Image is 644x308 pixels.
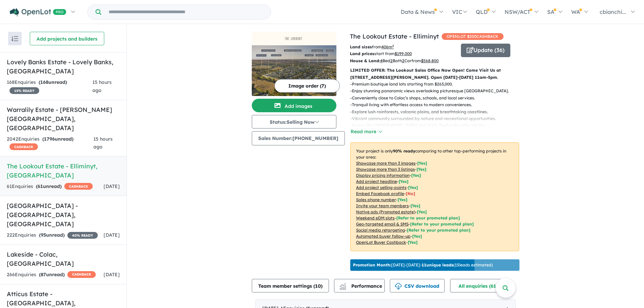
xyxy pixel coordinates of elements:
h5: [GEOGRAPHIC_DATA] - [GEOGRAPHIC_DATA] , [GEOGRAPHIC_DATA] [7,201,120,229]
button: Image order (7) [274,79,340,93]
span: [ Yes ] [411,173,421,178]
img: Openlot PRO Logo White [10,8,66,17]
img: sort.svg [12,36,18,41]
u: 2 [390,58,393,63]
span: [Yes] [408,240,418,245]
input: Try estate name, suburb, builder or developer [103,5,269,19]
p: - Access the [GEOGRAPHIC_DATA] and iconic Twelve Apostles nearby. [350,122,514,129]
span: [DATE] [104,183,120,189]
u: Embed Facebook profile [356,191,404,196]
b: 11 unique leads [422,262,453,267]
p: - Enjoy stunning panoramic views overlooking picturesque [GEOGRAPHIC_DATA]. [350,88,514,94]
span: [DATE] [104,271,120,278]
span: [DATE] [104,232,120,238]
u: Add project headline [356,179,397,184]
span: [ Yes ] [408,185,418,190]
u: Social media retargeting [356,228,405,233]
img: The Lookout Estate - Elliminyt Logo [254,34,334,43]
strong: ( unread) [42,136,73,142]
u: Weekend eDM slots [356,215,395,220]
span: 1796 [44,136,55,142]
strong: ( unread) [39,79,67,85]
span: 10 [315,283,321,289]
span: CASHBACK [9,143,38,150]
b: Promotion Month: [353,262,391,267]
span: [ No ] [406,191,415,196]
span: OPENLOT $ 200 CASHBACK [442,33,504,40]
strong: ( unread) [39,271,65,278]
span: [ Yes ] [399,179,408,184]
button: Sales Number:[PHONE_NUMBER] [252,131,345,145]
button: Add projects and builders [30,32,104,45]
button: Performance [334,279,385,292]
div: 168 Enquir ies [7,78,92,95]
button: CSV download [390,279,445,292]
u: $ 199,000 [395,51,412,56]
b: 90 % ready [393,148,415,153]
sup: 2 [392,44,394,48]
p: - Vibrant community surrounded by nature and recreational opportunities. [350,115,514,122]
b: House & Land: [350,58,380,63]
a: The Lookout Estate - Elliminyt [350,32,439,40]
u: OpenLot Buyer Cashback [356,240,406,245]
div: 2042 Enquir ies [7,135,93,151]
span: 168 [40,79,48,85]
p: Bed Bath Car from [350,57,456,64]
span: [Yes] [412,234,422,239]
img: bar-chart.svg [339,285,346,290]
button: Status:Selling Now [252,115,336,128]
p: - Explore lush rainforests, volcanic plains, and breathtaking coastlines. [350,109,514,115]
button: Add images [252,99,336,112]
p: - Tranquil living with effortless access to modern conveniences. [350,101,514,108]
p: [DATE] - [DATE] - ( 15 leads estimated) [353,262,493,268]
span: 15 % READY [9,87,39,94]
span: 87 [41,271,46,278]
u: Geo-targeted email & SMS [356,221,408,227]
span: 15 hours ago [93,136,113,150]
span: 40 % READY [67,232,98,239]
span: cbianchi... [600,8,626,15]
span: 61 [38,183,43,189]
span: [Refer to your promoted plan] [396,215,460,220]
b: Land sizes [350,44,372,49]
u: Invite your team members [356,203,409,208]
p: start from [350,50,456,57]
p: Your project is only comparing to other top-performing projects in your area: - - - - - - - - - -... [350,142,519,251]
a: The Lookout Estate - Elliminyt LogoThe Lookout Estate - Elliminyt [252,32,336,96]
u: 4 [380,58,382,63]
u: Native ads (Promoted estate) [356,209,415,214]
img: download icon [395,283,402,290]
span: [ Yes ] [417,161,427,166]
p: - Premium boutique land lots starting from $263,000. [350,81,514,88]
h5: Lakeside - Colac , [GEOGRAPHIC_DATA] [7,250,120,268]
u: $ 568,800 [421,58,439,63]
span: [Refer to your promoted plan] [410,221,474,227]
h5: Warralily Estate - [PERSON_NAME][GEOGRAPHIC_DATA] , [GEOGRAPHIC_DATA] [7,105,120,133]
u: Showcase more than 3 images [356,161,416,166]
span: [ Yes ] [417,167,426,172]
h5: Lovely Banks Estate - Lovely Banks , [GEOGRAPHIC_DATA] [7,57,120,76]
b: Land prices [350,51,374,56]
img: line-chart.svg [340,283,346,287]
p: LIMITED OFFER: The Lookout Sales Office Now Open! Come Visit Us at [STREET_ADDRESS][PERSON_NAME].... [350,67,519,81]
strong: ( unread) [39,232,65,238]
span: Performance [340,283,382,289]
span: [ Yes ] [410,203,420,208]
span: CASHBACK [64,183,93,190]
span: 95 [41,232,46,238]
h5: The Lookout Estate - Elliminyt , [GEOGRAPHIC_DATA] [7,162,120,180]
u: Automated buyer follow-up [356,234,410,239]
span: 15 hours ago [92,79,112,93]
button: Read more [350,128,382,136]
p: from [350,44,456,50]
button: Team member settings (10) [252,279,329,292]
div: 222 Enquir ies [7,231,98,239]
span: [ Yes ] [398,197,407,202]
div: 266 Enquir ies [7,271,96,279]
div: 61 Enquir ies [7,183,93,191]
span: [Refer to your promoted plan] [407,228,470,233]
img: The Lookout Estate - Elliminyt [252,45,336,96]
u: 406 m [381,44,394,49]
button: Update (36) [461,44,510,57]
p: - Conveniently close to Colac’s shops, schools, and local services. [350,95,514,101]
